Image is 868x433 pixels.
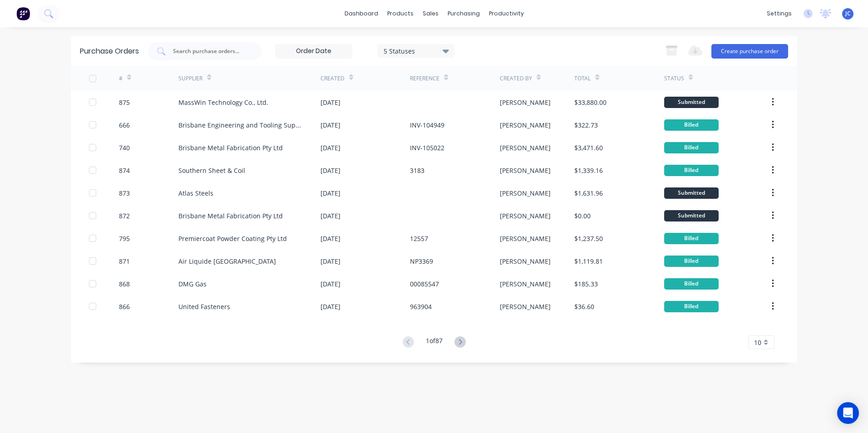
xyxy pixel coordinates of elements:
[500,234,551,243] div: [PERSON_NAME]
[574,74,591,83] div: Total
[754,338,761,347] span: 10
[178,74,202,83] div: Supplier
[574,302,594,311] div: $36.60
[16,7,30,20] img: Factory
[664,165,719,176] div: Billed
[410,234,428,243] div: 12557
[178,279,207,289] div: DMG Gas
[664,301,719,312] div: Billed
[574,256,603,266] div: $1,119.81
[845,10,851,18] span: JC
[178,256,276,266] div: Air Liquide [GEOGRAPHIC_DATA]
[119,98,130,107] div: 875
[178,120,302,130] div: Brisbane Engineering and Tooling Supplies
[443,7,484,20] div: purchasing
[178,98,268,107] div: MassWin Technology Co., Ltd.
[484,7,528,20] div: productivity
[500,120,551,130] div: [PERSON_NAME]
[574,120,598,130] div: $322.73
[321,74,345,83] div: Created
[119,166,130,175] div: 874
[664,233,719,244] div: Billed
[119,74,123,83] div: #
[410,256,433,266] div: NP3369
[321,166,340,175] div: [DATE]
[119,256,130,266] div: 871
[664,97,719,108] div: Submitted
[119,143,130,153] div: 740
[276,44,352,58] input: Order Date
[410,302,432,311] div: 963904
[418,7,443,20] div: sales
[178,211,283,221] div: Brisbane Metal Fabrication Pty Ltd
[384,46,449,55] div: 5 Statuses
[426,336,443,349] div: 1 of 87
[664,278,719,290] div: Billed
[664,256,719,267] div: Billed
[574,188,603,198] div: $1,631.96
[500,98,551,107] div: [PERSON_NAME]
[178,143,283,153] div: Brisbane Metal Fabrication Pty Ltd
[321,279,340,289] div: [DATE]
[321,143,340,153] div: [DATE]
[178,166,245,175] div: Southern Sheet & Coil
[500,302,551,311] div: [PERSON_NAME]
[178,188,213,198] div: Atlas Steels
[340,7,383,20] a: dashboard
[762,7,796,20] div: settings
[410,279,439,289] div: 00085547
[574,234,603,243] div: $1,237.50
[500,279,551,289] div: [PERSON_NAME]
[321,302,340,311] div: [DATE]
[664,119,719,131] div: Billed
[500,256,551,266] div: [PERSON_NAME]
[119,302,130,311] div: 866
[574,211,591,221] div: $0.00
[664,187,719,199] div: Submitted
[410,143,444,153] div: INV-105022
[500,74,532,83] div: Created By
[321,211,340,221] div: [DATE]
[500,143,551,153] div: [PERSON_NAME]
[321,120,340,130] div: [DATE]
[119,279,130,289] div: 868
[410,74,439,83] div: Reference
[664,142,719,153] div: Billed
[664,74,684,83] div: Status
[664,210,719,221] div: Submitted
[500,166,551,175] div: [PERSON_NAME]
[178,302,230,311] div: United Fasteners
[574,143,603,153] div: $3,471.60
[119,120,130,130] div: 666
[383,7,418,20] div: products
[321,234,340,243] div: [DATE]
[574,98,607,107] div: $33,880.00
[410,120,444,130] div: INV-104949
[574,166,603,175] div: $1,339.16
[321,188,340,198] div: [DATE]
[119,234,130,243] div: 795
[172,47,247,56] input: Search purchase orders...
[321,256,340,266] div: [DATE]
[500,188,551,198] div: [PERSON_NAME]
[119,188,130,198] div: 873
[837,402,859,424] div: Open Intercom Messenger
[321,98,340,107] div: [DATE]
[119,211,130,221] div: 872
[711,44,788,59] button: Create purchase order
[80,46,139,57] div: Purchase Orders
[574,279,598,289] div: $185.33
[500,211,551,221] div: [PERSON_NAME]
[410,166,424,175] div: 3183
[178,234,287,243] div: Premiercoat Powder Coating Pty Ltd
